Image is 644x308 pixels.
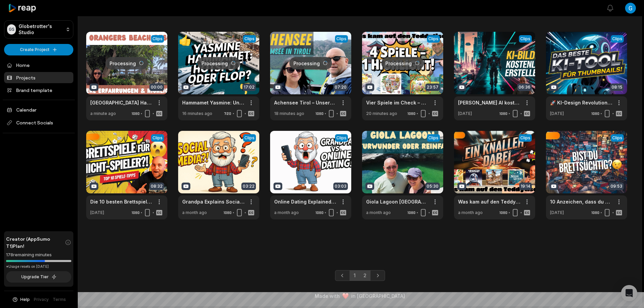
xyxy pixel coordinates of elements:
a: Previous page [335,270,350,281]
button: Create Project [4,44,73,55]
a: Was kam auf den Teddytisch? | [GEOGRAPHIC_DATA], [GEOGRAPHIC_DATA], Neue Ufer & Zoff am [GEOGRAPH... [458,198,520,205]
a: Giola Lagoon [GEOGRAPHIC_DATA]: Naturwunder oder Touristenfalle? Unsere ehrliche Meinung! [366,198,428,205]
a: Calendar [4,104,73,115]
span: Connect Socials [4,117,73,129]
a: Page 2 [359,270,371,281]
a: 🚀 KI-Design Revolution! Ist Ideogram das beste Tool für Thumbnails? 🎨🔥 [550,99,612,106]
a: Hammamet Yasmine: Unser Eindruck & Meinung | [PERSON_NAME] und [PERSON_NAME] auf Reisen [182,99,244,106]
span: Creator (AppSumo T1) Plan! [6,235,65,250]
div: Open Intercom Messenger [621,285,637,301]
button: Upgrade Tier [6,271,71,283]
a: Privacy [34,297,49,303]
div: 178 remaining minutes [6,252,71,258]
a: Home [4,60,73,71]
a: Vier Spiele im Check – Ein Highlight dabei? | Was kam auf denTeddytisch? [366,99,428,106]
a: Achensee Tirol – Unsere schönsten Eindrücke | Traumsee in [GEOGRAPHIC_DATA] [274,99,336,106]
a: Terms [53,297,66,303]
a: Die 10 besten Brettspiele 2025 – Für [PERSON_NAME], die eigentlich keine Brettspiele mögen 🎲🔥 [90,198,152,205]
a: Page 1 is your current page [350,270,360,281]
div: GS [7,24,16,34]
div: *Usage resets on [DATE] [6,264,71,269]
a: Projects [4,72,73,83]
p: Globetrotter's Studio [19,23,63,35]
a: [GEOGRAPHIC_DATA] Hammamet: Erfahrungsbericht & Eindrücke | [PERSON_NAME] und [PERSON_NAME] auf R... [90,99,152,106]
a: Next page [370,270,385,281]
span: Help [20,297,30,303]
a: Brand template [4,85,73,96]
a: 10 Anzeichen, dass du brettsüchtig bist – Wie schlimm ist es bei dir? | Brettspiel Teddy [550,198,612,205]
ul: Pagination [335,270,385,281]
a: Online Dating Explained by Grandpa – Why Swiping Won’t Find You Love! [274,198,336,205]
a: [PERSON_NAME] AI kostenlos nutzen – Diese Features musst du kennen! [458,99,520,106]
button: Help [12,297,30,303]
a: Grandpa Explains Social Media – How Did We Get Here? [182,198,244,205]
